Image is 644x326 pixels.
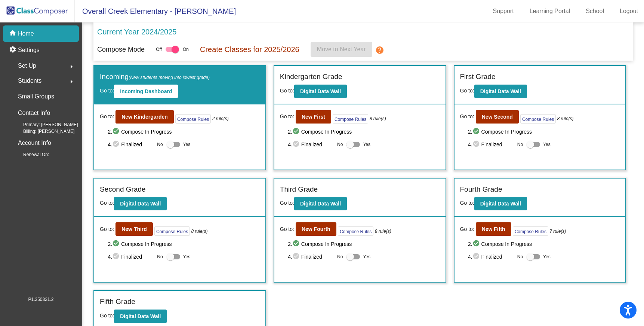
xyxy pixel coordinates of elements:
[302,114,325,120] b: New First
[296,110,331,124] button: New First
[100,225,114,233] span: Go to:
[108,127,259,136] span: 2. Compose In Progress
[100,184,146,195] label: Second Grade
[100,296,135,307] label: Fifth Grade
[115,222,153,236] button: New Third
[75,5,236,17] span: Overall Creek Elementary - [PERSON_NAME]
[337,253,343,260] span: No
[468,252,514,261] span: 4. Finalized
[280,71,342,82] label: Kindergarten Grade
[100,313,114,319] span: Go to:
[363,140,370,149] span: Yes
[67,77,76,86] mat-icon: arrow_right
[288,252,333,261] span: 4. Finalized
[517,141,523,148] span: No
[120,313,161,319] b: Digital Data Wall
[375,46,384,55] mat-icon: help
[375,228,391,235] i: 8 rule(s)
[517,253,523,260] span: No
[121,226,147,232] b: New Third
[108,240,259,249] span: 2. Compose In Progress
[460,200,474,206] span: Go to:
[460,225,474,233] span: Go to:
[468,140,514,149] span: 4. Finalized
[472,240,481,249] mat-icon: check_circle
[114,85,178,98] button: Incoming Dashboard
[468,240,620,249] span: 2. Compose In Progress
[288,140,333,149] span: 4. Finalized
[614,5,644,17] a: Logout
[212,115,229,122] i: 2 rule(s)
[549,228,566,235] i: 7 rule(s)
[183,252,191,261] span: Yes
[460,71,496,82] label: First Grade
[18,76,41,86] span: Students
[370,115,386,122] i: 8 rule(s)
[294,85,347,98] button: Digital Data Wall
[288,240,440,249] span: 2. Compose In Progress
[18,138,51,148] p: Account Info
[472,127,481,136] mat-icon: check_circle
[280,88,294,94] span: Go to:
[460,88,474,94] span: Go to:
[280,113,294,121] span: Go to:
[292,127,301,136] mat-icon: check_circle
[100,113,114,121] span: Go to:
[476,222,511,236] button: New Fifth
[115,110,174,124] button: New Kindergarden
[460,184,502,195] label: Fourth Grade
[97,26,176,37] p: Current Year 2024/2025
[183,140,191,149] span: Yes
[18,29,34,38] p: Home
[175,114,211,124] button: Compose Rules
[129,75,210,80] span: (New students moving into lowest grade)
[112,127,121,136] mat-icon: check_circle
[460,113,474,121] span: Go to:
[292,140,301,149] mat-icon: check_circle
[100,71,210,82] label: Incoming
[472,252,481,261] mat-icon: check_circle
[18,108,50,118] p: Contact Info
[114,310,167,323] button: Digital Data Wall
[474,197,527,210] button: Digital Data Wall
[11,121,78,128] span: Primary: [PERSON_NAME]
[482,226,505,232] b: New Fifth
[157,253,163,260] span: No
[474,85,527,98] button: Digital Data Wall
[476,110,519,124] button: New Second
[112,140,121,149] mat-icon: check_circle
[280,200,294,206] span: Go to:
[317,46,366,52] span: Move to Next Year
[108,252,153,261] span: 4. Finalized
[472,140,481,149] mat-icon: check_circle
[114,197,167,210] button: Digital Data Wall
[520,114,556,124] button: Compose Rules
[557,115,574,122] i: 8 rule(s)
[280,184,318,195] label: Third Grade
[154,226,190,236] button: Compose Rules
[482,114,513,120] b: New Second
[300,201,341,207] b: Digital Data Wall
[280,225,294,233] span: Go to:
[296,222,336,236] button: New Fourth
[524,5,576,17] a: Learning Portal
[183,46,189,53] span: On
[11,128,74,135] span: Billing: [PERSON_NAME]
[487,5,520,17] a: Support
[100,88,114,94] span: Go to:
[580,5,610,17] a: School
[294,197,347,210] button: Digital Data Wall
[157,141,163,148] span: No
[108,140,153,149] span: 4. Finalized
[292,240,301,249] mat-icon: check_circle
[468,127,620,136] span: 2. Compose In Progress
[337,141,343,148] span: No
[311,42,372,57] button: Move to Next Year
[18,61,36,71] span: Set Up
[18,91,54,102] p: Small Groups
[300,88,341,94] b: Digital Data Wall
[9,29,18,38] mat-icon: home
[513,226,548,236] button: Compose Rules
[120,88,172,94] b: Incoming Dashboard
[120,201,161,207] b: Digital Data Wall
